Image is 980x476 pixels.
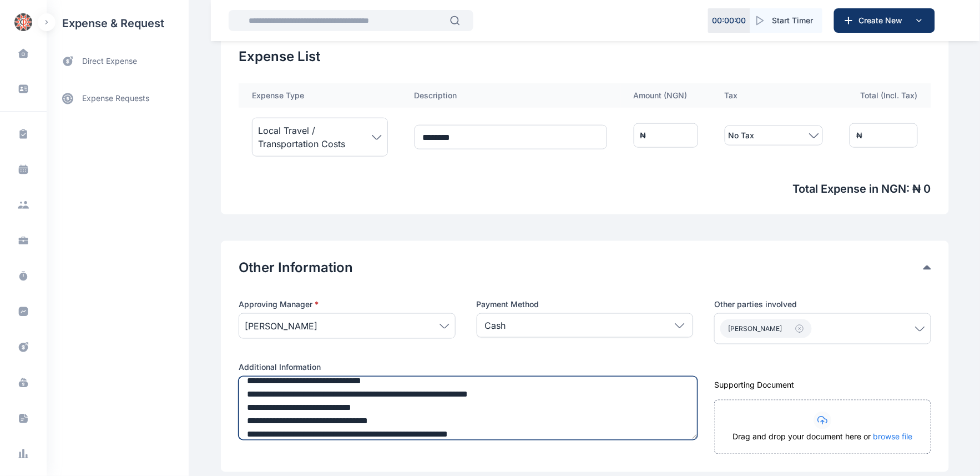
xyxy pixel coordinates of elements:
[239,362,693,373] label: Additional Information
[873,432,913,442] span: browse file
[239,299,319,310] span: Approving Manager
[258,124,372,151] span: Local Travel / Transportation Costs
[720,319,812,338] button: [PERSON_NAME]
[714,380,931,391] div: Supporting Document
[711,83,837,108] th: Tax
[772,15,814,26] span: Start Timer
[239,259,923,277] button: Other Information
[239,83,401,108] th: Expense Type
[729,129,755,142] span: No Tax
[477,299,694,310] label: Payment Method
[836,83,931,108] th: Total (Incl. Tax)
[47,85,189,112] a: expense requests
[245,319,317,333] span: [PERSON_NAME]
[640,130,646,141] div: ₦
[82,56,137,67] span: direct expense
[47,47,189,76] a: direct expense
[239,48,931,66] h2: Expense List
[620,83,711,108] th: Amount ( NGN )
[47,76,189,112] div: expense requests
[750,8,822,33] button: Start Timer
[834,8,935,33] button: Create New
[239,259,931,277] div: Other Information
[239,181,931,197] span: Total Expense in NGN : ₦ 0
[401,83,620,108] th: Description
[856,130,862,141] div: ₦
[855,15,912,26] span: Create New
[728,324,782,333] span: [PERSON_NAME]
[715,432,931,454] div: Drag and drop your document here or
[714,299,797,310] span: Other parties involved
[712,15,746,26] p: 00 : 00 : 00
[485,319,506,332] p: Cash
